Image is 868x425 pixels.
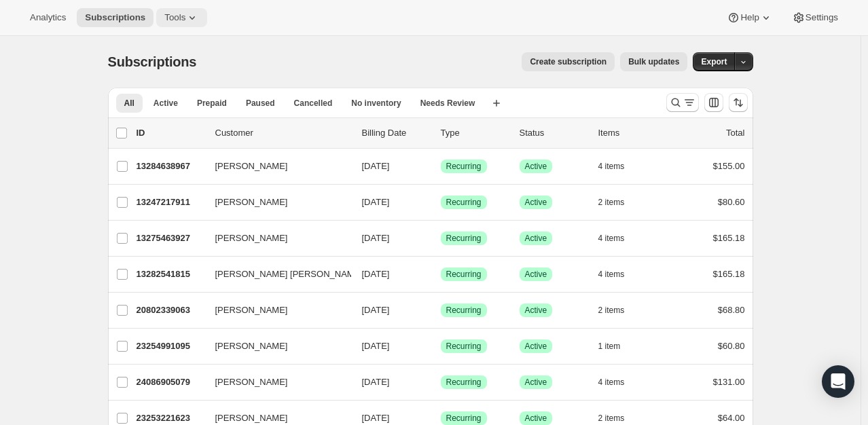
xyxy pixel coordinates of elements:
p: Status [520,126,587,140]
span: Subscriptions [108,54,197,69]
button: 4 items [598,265,640,284]
button: Create new view [486,94,507,113]
button: [PERSON_NAME] [207,299,343,321]
span: Recurring [446,269,482,280]
button: 4 items [598,229,640,248]
span: $165.18 [713,269,745,279]
button: Sort the results [729,93,748,112]
span: Recurring [446,341,482,352]
span: Recurring [446,233,482,244]
span: 4 items [598,161,625,172]
span: [PERSON_NAME] [215,375,288,389]
span: Settings [806,12,838,23]
button: [PERSON_NAME] [207,155,343,177]
div: 13284638967[PERSON_NAME][DATE]SuccessRecurringSuccessActive4 items$155.00 [137,157,745,176]
span: [DATE] [362,413,390,423]
span: Active [525,233,547,244]
span: [PERSON_NAME] [215,160,288,173]
button: Subscriptions [77,8,153,27]
span: Active [525,305,547,316]
button: Tools [156,8,207,27]
span: [DATE] [362,233,390,243]
span: Paused [246,98,275,109]
span: [DATE] [362,161,390,171]
span: [DATE] [362,305,390,315]
div: 20802339063[PERSON_NAME][DATE]SuccessRecurringSuccessActive2 items$68.80 [137,301,745,320]
span: Needs Review [420,98,475,109]
span: $131.00 [713,377,745,387]
p: 13284638967 [137,160,204,173]
div: 13275463927[PERSON_NAME][DATE]SuccessRecurringSuccessActive4 items$165.18 [137,229,745,248]
span: [PERSON_NAME] [215,232,288,245]
button: [PERSON_NAME] [207,227,343,249]
button: [PERSON_NAME] [207,335,343,357]
span: [PERSON_NAME] [215,303,288,317]
span: [PERSON_NAME] [PERSON_NAME] [215,267,363,281]
button: Customize table column order and visibility [704,93,723,112]
span: 2 items [598,197,625,208]
span: Analytics [30,12,66,23]
span: [DATE] [362,341,390,351]
span: Subscriptions [85,12,145,23]
p: 13275463927 [137,232,204,245]
span: 2 items [598,413,625,424]
span: 4 items [598,377,625,388]
p: 13247217911 [137,196,204,209]
span: 4 items [598,269,625,280]
span: Recurring [446,197,482,208]
span: Bulk updates [628,56,679,67]
p: 20802339063 [137,303,204,317]
button: Analytics [22,8,74,27]
span: Active [525,269,547,280]
button: [PERSON_NAME] [207,191,343,213]
button: [PERSON_NAME] [PERSON_NAME] [207,263,343,285]
span: Recurring [446,161,482,172]
span: Cancelled [294,98,333,109]
span: Active [525,161,547,172]
button: 2 items [598,193,640,212]
span: Active [525,377,547,388]
button: 2 items [598,301,640,320]
span: $155.00 [713,161,745,171]
span: Active [153,98,178,109]
div: IDCustomerBilling DateTypeStatusItemsTotal [137,126,745,140]
button: Search and filter results [666,93,699,112]
span: Active [525,341,547,352]
span: [PERSON_NAME] [215,196,288,209]
span: Tools [164,12,185,23]
p: Billing Date [362,126,430,140]
button: 1 item [598,337,636,356]
span: 4 items [598,233,625,244]
span: No inventory [351,98,401,109]
span: [DATE] [362,377,390,387]
span: Recurring [446,413,482,424]
span: Help [740,12,759,23]
span: Export [701,56,727,67]
span: [PERSON_NAME] [215,411,288,425]
p: 13282541815 [137,267,204,281]
p: 23253221623 [137,411,204,425]
span: Active [525,413,547,424]
button: 4 items [598,157,640,176]
button: Bulk updates [620,52,687,71]
p: Customer [215,126,351,140]
span: $60.80 [718,341,745,351]
span: Recurring [446,305,482,316]
span: $68.80 [718,305,745,315]
button: [PERSON_NAME] [207,371,343,393]
span: [DATE] [362,269,390,279]
span: $165.18 [713,233,745,243]
p: Total [726,126,744,140]
span: Create subscription [530,56,607,67]
div: 13247217911[PERSON_NAME][DATE]SuccessRecurringSuccessActive2 items$80.60 [137,193,745,212]
button: Create subscription [522,52,615,71]
div: 13282541815[PERSON_NAME] [PERSON_NAME][DATE]SuccessRecurringSuccessActive4 items$165.18 [137,265,745,284]
span: $64.00 [718,413,745,423]
span: Prepaid [197,98,227,109]
p: 24086905079 [137,375,204,389]
span: Recurring [446,377,482,388]
p: ID [137,126,204,140]
button: Settings [784,8,846,27]
div: 23254991095[PERSON_NAME][DATE]SuccessRecurringSuccessActive1 item$60.80 [137,337,745,356]
span: All [124,98,134,109]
